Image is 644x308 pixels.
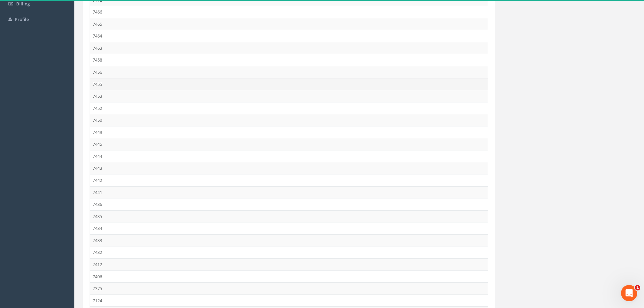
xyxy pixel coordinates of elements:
[90,282,488,294] td: 7375
[16,1,30,7] span: Billing
[90,90,488,102] td: 7453
[90,66,488,78] td: 7456
[90,174,488,186] td: 7442
[90,150,488,162] td: 7444
[90,270,488,283] td: 7406
[90,246,488,258] td: 7432
[90,294,488,307] td: 7124
[90,222,488,234] td: 7434
[90,138,488,150] td: 7445
[90,6,488,18] td: 7466
[90,198,488,210] td: 7436
[90,126,488,138] td: 7449
[90,30,488,42] td: 7464
[90,18,488,30] td: 7465
[90,210,488,222] td: 7435
[90,54,488,66] td: 7458
[635,285,640,290] span: 1
[90,234,488,246] td: 7433
[90,42,488,54] td: 7463
[90,162,488,174] td: 7443
[90,78,488,90] td: 7455
[90,186,488,198] td: 7441
[90,102,488,114] td: 7452
[90,114,488,126] td: 7450
[15,16,29,22] span: Profile
[90,258,488,270] td: 7412
[621,285,637,301] iframe: Intercom live chat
